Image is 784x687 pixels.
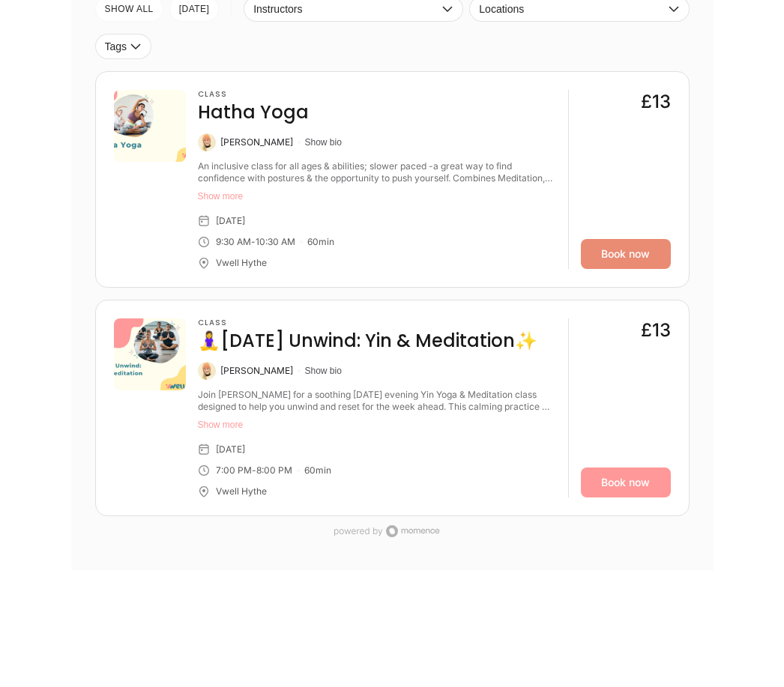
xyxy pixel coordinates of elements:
[95,34,152,59] button: Tags
[305,365,342,377] button: Show bio
[641,318,671,342] div: £13
[198,318,537,327] h3: Class
[198,90,309,99] h3: Class
[114,318,186,390] img: bc6f3b55-925b-4f44-bcf2-6a6154d4ca1d.png
[641,90,671,114] div: £13
[304,464,331,476] div: 60 min
[307,236,334,248] div: 60 min
[216,464,252,476] div: 7:00 PM
[216,236,251,248] div: 9:30 AM
[253,3,438,15] span: Instructors
[198,329,537,353] h4: 🧘‍♀️[DATE] Unwind: Yin & Meditation✨
[256,236,295,248] div: 10:30 AM
[251,236,256,248] div: -
[198,100,309,124] h4: Hatha Yoga
[198,389,556,413] div: Join Kate Alexander for a soothing Sunday evening Yin Yoga & Meditation class designed to help yo...
[198,190,556,202] button: Show more
[198,419,556,431] button: Show more
[198,160,556,184] div: An inclusive class for all ages & abilities; slower paced -a great way to find confidence with po...
[216,444,245,456] div: [DATE]
[198,362,216,380] img: Kate Alexander
[581,239,671,269] a: Book now
[216,257,267,269] div: Vwell Hythe
[216,215,245,227] div: [DATE]
[216,485,267,497] div: Vwell Hythe
[198,133,216,151] img: Kate Alexander
[252,464,256,476] div: -
[256,464,292,476] div: 8:00 PM
[479,3,664,15] span: Locations
[220,136,293,148] div: [PERSON_NAME]
[114,90,186,162] img: 53d83a91-d805-44ac-b3fe-e193bac87da4.png
[220,365,293,377] div: [PERSON_NAME]
[305,136,342,148] button: Show bio
[581,467,671,497] a: Book now
[105,40,127,52] span: Tags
